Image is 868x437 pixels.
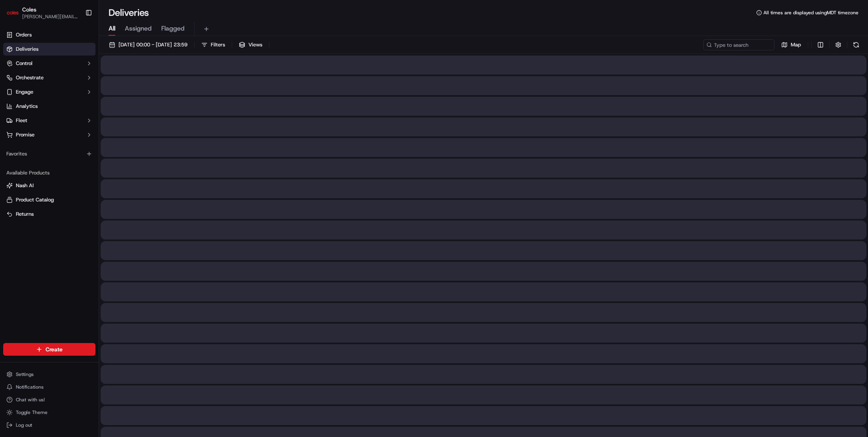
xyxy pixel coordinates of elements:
[3,394,95,405] button: Chat with us!
[3,167,95,179] div: Available Products
[16,46,38,53] span: Deliveries
[3,100,95,113] a: Analytics
[16,397,45,403] span: Chat with us!
[125,24,152,33] span: Assigned
[16,88,33,96] span: Engage
[161,24,185,33] span: Flagged
[16,211,34,218] span: Returns
[3,148,95,160] div: Favorites
[763,10,858,16] span: All times are displayed using MDT timezone
[3,71,95,84] button: Orchestrate
[16,131,34,138] span: Promise
[211,41,225,48] span: Filters
[16,371,34,378] span: Settings
[198,39,229,50] button: Filters
[16,117,27,124] span: Fleet
[3,57,95,70] button: Control
[6,6,19,19] img: Coles
[6,182,92,189] a: Nash AI
[16,103,38,110] span: Analytics
[16,409,48,416] span: Toggle Theme
[3,420,95,431] button: Log out
[22,13,79,20] button: [PERSON_NAME][EMAIL_ADDRESS][PERSON_NAME][DOMAIN_NAME]
[3,381,95,393] button: Notifications
[3,86,95,98] button: Engage
[16,74,44,81] span: Orchestrate
[46,345,63,353] span: Create
[16,31,32,38] span: Orders
[16,60,32,67] span: Control
[3,369,95,380] button: Settings
[3,179,95,192] button: Nash AI
[105,39,191,50] button: [DATE] 00:00 - [DATE] 23:59
[109,6,149,19] h1: Deliveries
[791,41,801,48] span: Map
[3,208,95,220] button: Returns
[6,211,92,218] a: Returns
[16,196,54,203] span: Product Catalog
[3,194,95,206] button: Product Catalog
[3,29,95,41] a: Orders
[3,343,95,356] button: Create
[118,41,187,48] span: [DATE] 00:00 - [DATE] 23:59
[248,41,262,48] span: Views
[235,39,266,50] button: Views
[16,422,32,428] span: Log out
[3,3,82,22] button: ColesColes[PERSON_NAME][EMAIL_ADDRESS][PERSON_NAME][DOMAIN_NAME]
[3,43,95,56] a: Deliveries
[16,384,44,390] span: Notifications
[16,182,34,189] span: Nash AI
[6,196,92,203] a: Product Catalog
[3,128,95,141] button: Promise
[3,407,95,418] button: Toggle Theme
[851,39,862,50] button: Refresh
[3,114,95,127] button: Fleet
[22,6,36,13] button: Coles
[109,24,115,33] span: All
[778,39,805,50] button: Map
[703,39,775,50] input: Type to search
